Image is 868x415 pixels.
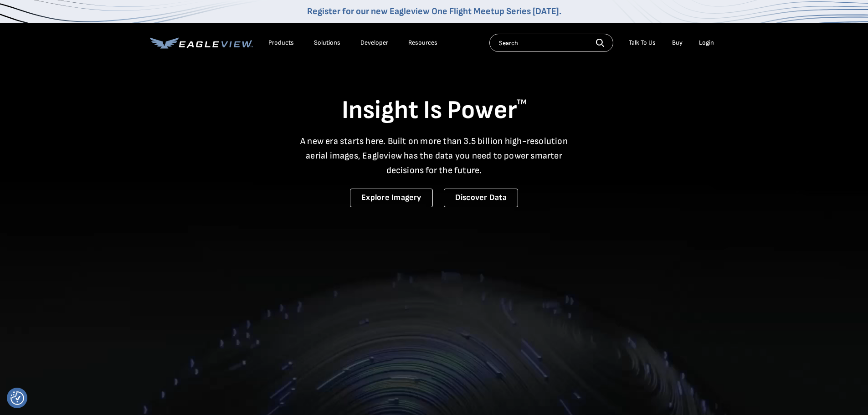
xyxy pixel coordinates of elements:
[699,39,714,47] div: Login
[517,98,527,107] sup: TM
[408,39,437,47] div: Resources
[350,189,433,207] a: Explore Imagery
[314,39,340,47] div: Solutions
[10,391,24,405] button: Consent Preferences
[444,189,518,207] a: Discover Data
[489,34,613,52] input: Search
[295,134,574,178] p: A new era starts here. Built on more than 3.5 billion high-resolution aerial images, Eagleview ha...
[307,6,561,17] a: Register for our new Eagleview One Flight Meetup Series [DATE].
[629,39,656,47] div: Talk To Us
[10,391,24,405] img: Revisit consent button
[150,95,719,127] h1: Insight Is Power
[672,39,683,47] a: Buy
[268,39,294,47] div: Products
[360,39,388,47] a: Developer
